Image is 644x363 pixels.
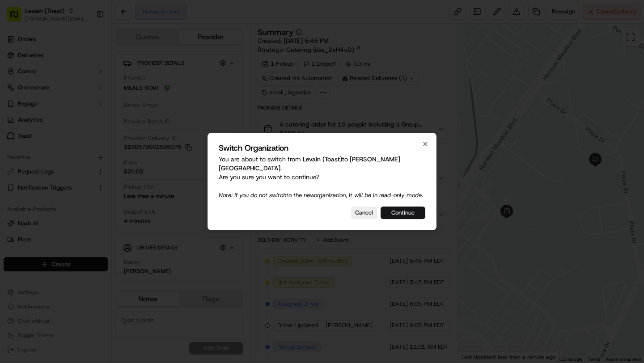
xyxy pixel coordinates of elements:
button: Continue [381,207,425,219]
span: Pylon [89,31,108,38]
a: Powered byPylon [63,31,108,38]
h2: Switch Organization [219,144,425,152]
p: You are about to switch from to . Are you sure you want to continue? [219,155,425,199]
span: Levain (Toast) [303,155,342,163]
button: Cancel [351,207,377,219]
span: Note: If you do not switch to the new organization, it will be in read-only mode. [219,191,423,199]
